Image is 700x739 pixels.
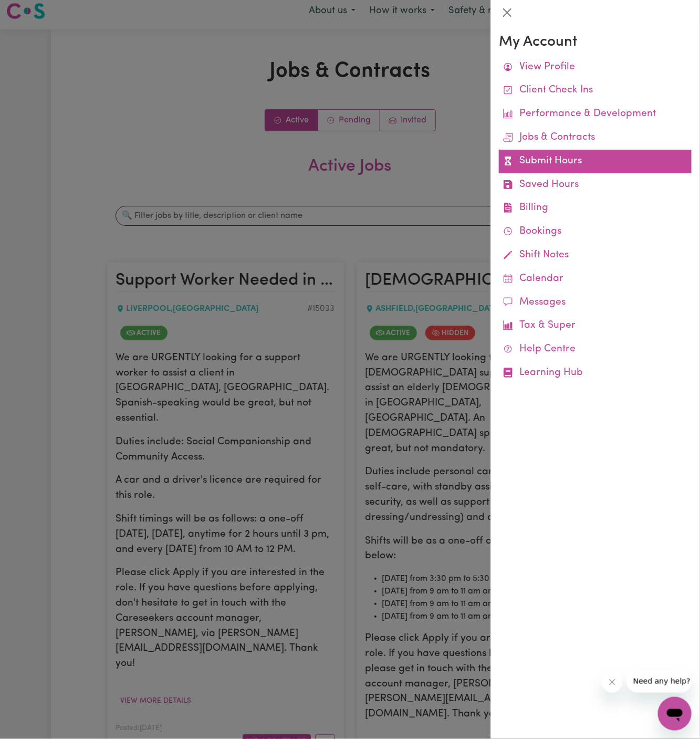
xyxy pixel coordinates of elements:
[499,244,692,267] a: Shift Notes
[499,150,692,173] a: Submit Hours
[499,196,692,220] a: Billing
[499,361,692,385] a: Learning Hub
[499,291,692,315] a: Messages
[499,56,692,79] a: View Profile
[499,79,692,102] a: Client Check Ins
[499,173,692,197] a: Saved Hours
[499,34,692,51] h3: My Account
[499,220,692,244] a: Bookings
[658,697,692,731] iframe: Button to launch messaging window
[499,126,692,150] a: Jobs & Contracts
[499,314,692,338] a: Tax & Super
[499,4,516,21] button: Close
[602,672,623,693] iframe: Close message
[499,102,692,126] a: Performance & Development
[499,338,692,361] a: Help Centre
[627,670,692,693] iframe: Message from company
[499,267,692,291] a: Calendar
